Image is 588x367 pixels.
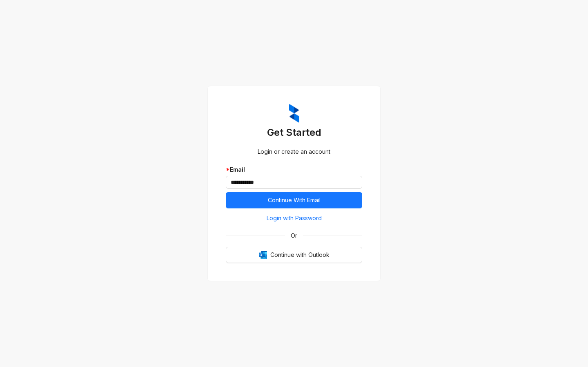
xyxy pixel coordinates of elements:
[259,251,267,259] img: Outlook
[226,192,362,208] button: Continue With Email
[270,250,330,259] span: Continue with Outlook
[226,147,362,156] div: Login or create an account
[226,247,362,263] button: OutlookContinue with Outlook
[289,104,299,123] img: ZumaIcon
[226,126,362,139] h3: Get Started
[268,196,321,205] span: Continue With Email
[226,165,362,174] div: Email
[226,212,362,225] button: Login with Password
[267,214,322,223] span: Login with Password
[285,231,303,240] span: Or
